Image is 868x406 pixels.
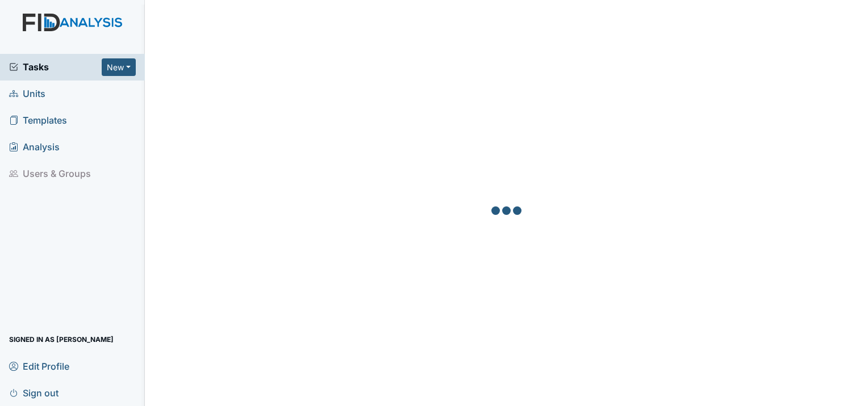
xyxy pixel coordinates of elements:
[102,58,136,76] button: New
[9,384,59,401] span: Sign out
[9,85,45,103] span: Units
[9,331,114,348] span: Signed in as [PERSON_NAME]
[9,357,69,375] span: Edit Profile
[9,112,67,129] span: Templates
[9,138,60,156] span: Analysis
[9,60,102,74] a: Tasks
